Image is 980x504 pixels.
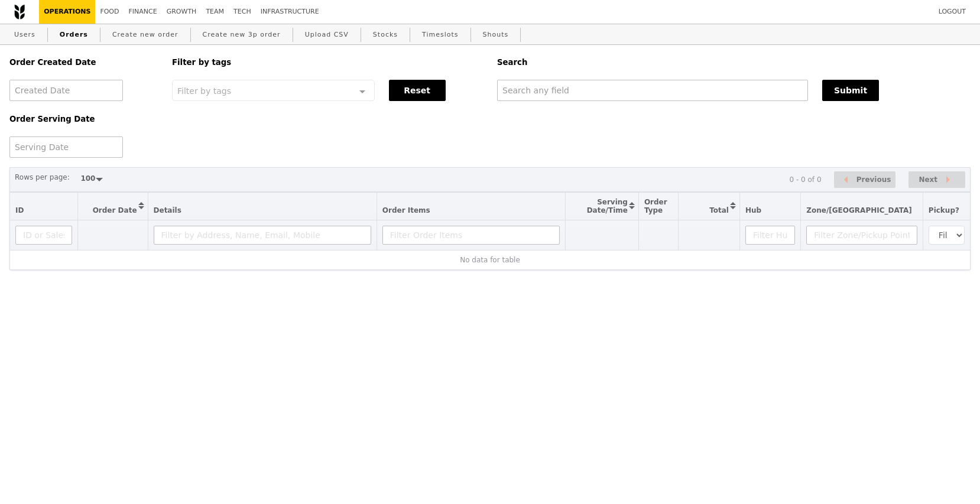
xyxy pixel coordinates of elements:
div: 0 - 0 of 0 [789,175,821,184]
input: Filter Hub [745,226,795,245]
a: Timeslots [417,24,463,45]
span: Zone/[GEOGRAPHIC_DATA] [806,206,912,214]
h5: Order Serving Date [9,115,158,123]
input: Created Date [9,80,123,101]
a: Stocks [368,24,403,45]
input: Serving Date [9,136,123,158]
h5: Order Created Date [9,58,158,67]
span: ID [15,206,24,214]
button: Reset [389,80,446,101]
span: Order Items [382,206,430,214]
input: ID or Salesperson name [15,226,72,245]
button: Submit [822,80,879,101]
button: Previous [834,171,895,188]
input: Search any field [497,80,808,101]
a: Create new 3p order [198,24,285,45]
h5: Filter by tags [172,58,483,67]
span: Details [154,206,181,214]
label: Rows per page: [15,171,70,183]
input: Filter Zone/Pickup Point [806,226,917,245]
span: Previous [856,173,891,187]
button: Next [908,171,965,188]
span: Hub [745,206,761,214]
a: Shouts [478,24,514,45]
input: Filter Order Items [382,226,560,245]
h5: Search [497,58,971,67]
div: No data for table [15,256,965,264]
a: Users [9,24,40,45]
span: Pickup? [929,206,959,214]
a: Upload CSV [300,24,353,45]
img: Grain logo [14,4,25,19]
span: Order Type [644,198,667,214]
span: Filter by tags [177,85,231,96]
a: Create new order [108,24,183,45]
input: Filter by Address, Name, Email, Mobile [154,226,371,245]
span: Next [919,173,937,187]
a: Orders [55,24,93,45]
